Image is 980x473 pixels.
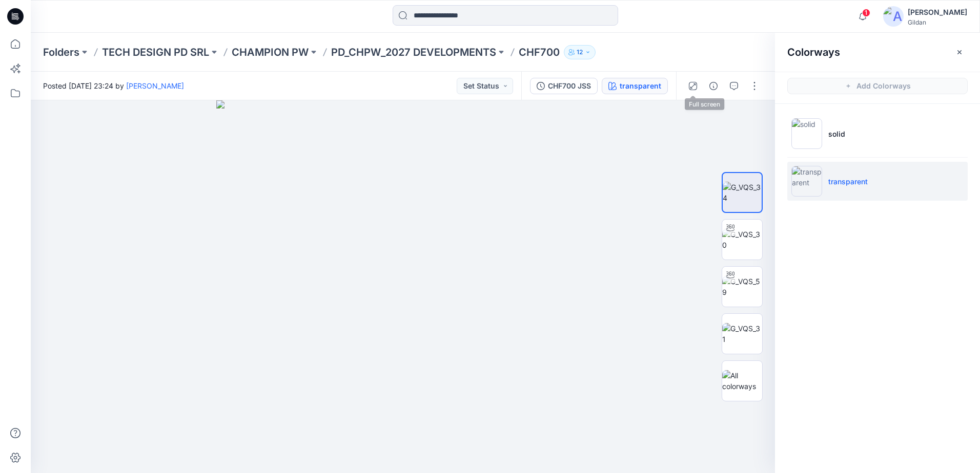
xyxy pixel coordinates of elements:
[331,45,496,59] a: PD_CHPW_2027 DEVELOPMENTS
[232,45,309,59] a: CHAMPION PW
[519,45,560,59] p: CHF700
[791,166,822,197] img: transparent
[548,80,591,92] div: CHF700 JSS
[530,78,598,94] button: CHF700 JSS
[102,45,209,59] a: TECH DESIGN PD SRL
[787,46,840,58] h2: Colorways
[722,276,762,297] img: G_VQS_59
[791,118,822,149] img: solid
[908,6,967,18] div: [PERSON_NAME]
[828,128,845,139] p: solid
[564,45,596,59] button: 12
[883,6,904,27] img: avatar
[602,78,668,94] button: transparent
[216,100,589,473] img: eyJhbGciOiJIUzI1NiIsImtpZCI6IjAiLCJzbHQiOiJzZXMiLCJ0eXAiOiJKV1QifQ.eyJkYXRhIjp7InR5cGUiOiJzdG9yYW...
[908,18,967,26] div: Gildan
[723,182,762,203] img: G_VQS_34
[722,229,762,250] img: G_VQS_30
[43,80,184,91] span: Posted [DATE] 23:24 by
[126,81,184,90] a: [PERSON_NAME]
[862,9,870,17] span: 1
[705,78,722,94] button: Details
[577,47,583,58] p: 12
[828,176,868,187] p: transparent
[620,80,661,92] div: transparent
[722,370,762,392] img: All colorways
[43,45,79,59] a: Folders
[722,323,762,345] img: G_VQS_31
